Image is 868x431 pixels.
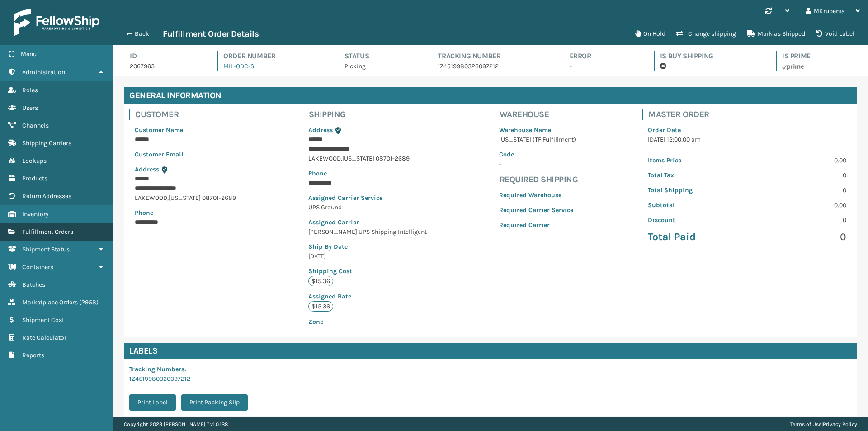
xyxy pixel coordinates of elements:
span: Products [22,175,47,182]
button: Change shipping [671,25,741,43]
button: Print Label [129,394,176,411]
h4: Tracking Number [438,51,547,62]
span: Address [135,166,159,173]
button: Print Packing Slip [181,394,248,411]
p: Copyright 2023 [PERSON_NAME]™ v 1.0.188 [124,417,228,431]
span: Roles [22,86,38,94]
span: Fulfillment Orders [22,228,73,236]
p: Total Tax [648,171,741,180]
h4: Shipping [309,109,432,120]
p: Required Carrier Service [499,205,576,215]
span: Return Addresses [22,192,71,200]
i: VOIDLABEL [816,30,822,37]
span: Shipment Status [22,246,70,253]
p: - [499,159,576,169]
p: - [570,62,638,71]
span: LAKEWOOD [308,155,341,162]
p: $15.36 [308,276,333,286]
a: MIL-ODC-S [223,62,254,70]
span: Inventory [22,210,49,218]
h4: Required Shipping [500,174,581,185]
p: 0 [753,215,846,225]
p: Subtotal [648,200,741,210]
a: 1Z4519980326097212 [129,375,190,383]
p: Assigned Carrier [308,218,427,227]
span: Rate Calculator [22,334,66,341]
span: [US_STATE] [169,194,201,202]
span: [US_STATE] [342,155,374,162]
span: Batches [22,281,45,289]
h4: Labels [124,343,857,359]
button: On Hold [630,25,671,43]
p: Required Carrier [499,220,576,230]
p: Picking [344,62,416,71]
p: Total Shipping [648,185,741,195]
img: logo [14,9,99,36]
span: Reports [22,351,44,359]
button: Mark as Shipped [741,25,811,43]
a: Privacy Policy [823,421,857,427]
p: Zone [308,317,427,327]
p: Phone [308,169,427,178]
span: 08701-2689 [202,194,236,202]
p: Ship By Date [308,242,427,251]
p: 0 [753,171,846,180]
p: Customer Email [135,150,236,159]
h4: Error [570,51,638,62]
h3: Fulfillment Order Details [163,28,259,39]
h4: General Information [124,87,857,104]
h4: Id [130,51,201,62]
p: UPS Ground [308,203,427,212]
p: Assigned Rate [308,292,427,301]
div: | [790,417,857,431]
span: , [341,155,342,162]
span: Tracking Numbers : [129,365,186,373]
p: 2067963 [130,62,201,71]
p: Code [499,150,576,159]
h4: Order Number [223,51,322,62]
p: Order Date [648,125,846,135]
p: 0.00 [753,156,846,165]
h4: Master Order [648,109,852,120]
p: Shipping Cost [308,266,427,276]
span: ( 2958 ) [79,298,99,306]
span: Shipping Carriers [22,139,71,147]
p: Items Price [648,156,741,165]
p: [US_STATE] (TF Fulfillment) [499,135,576,144]
span: Marketplace Orders [22,298,78,306]
span: , [167,194,169,202]
span: Shipment Cost [22,316,64,324]
span: Menu [21,50,37,58]
span: Containers [22,263,53,271]
span: Lookups [22,157,47,165]
span: Administration [22,68,65,76]
p: Customer Name [135,125,236,135]
p: 1Z4519980326097212 [438,62,547,71]
h4: Is Buy Shipping [660,51,760,62]
p: $15.36 [308,301,333,312]
p: Assigned Carrier Service [308,193,427,203]
span: 08701-2689 [376,155,410,162]
span: Channels [22,122,49,129]
h4: Warehouse [500,109,581,120]
span: Users [22,104,38,112]
p: Phone [135,208,236,218]
p: Warehouse Name [499,125,576,135]
i: On Hold [635,30,641,37]
button: Back [121,30,163,38]
p: [DATE] 12:00:00 am [648,135,846,144]
h4: Customer [135,109,241,120]
i: Mark as Shipped [747,30,755,37]
span: Address [308,126,333,134]
p: 0 [753,230,846,244]
button: Void Label [811,25,860,43]
a: Terms of Use [790,421,821,427]
p: Required Warehouse [499,190,576,200]
p: 0 [753,185,846,195]
p: [DATE] [308,251,427,261]
p: 0.00 [753,200,846,210]
h4: Status [344,51,416,62]
p: Total Paid [648,230,741,244]
i: Change shipping [676,30,683,37]
h4: Is Prime [782,51,857,62]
